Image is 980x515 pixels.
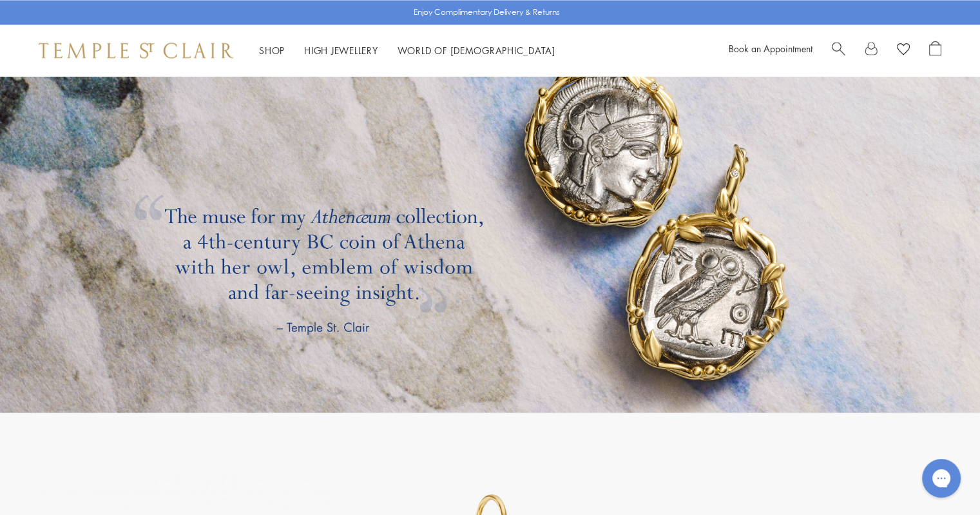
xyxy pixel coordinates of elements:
[916,454,967,502] iframe: Gorgias live chat messenger
[39,43,233,58] img: Temple St. Clair
[929,41,941,60] a: Open Shopping Bag
[729,42,812,55] a: Book an Appointment
[897,41,910,60] a: View Wishlist
[259,43,555,59] nav: Main navigation
[832,41,845,60] a: Search
[398,44,555,57] a: World of [DEMOGRAPHIC_DATA]World of [DEMOGRAPHIC_DATA]
[414,6,560,19] p: Enjoy Complimentary Delivery & Returns
[304,44,378,57] a: High JewelleryHigh Jewellery
[259,44,285,57] a: ShopShop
